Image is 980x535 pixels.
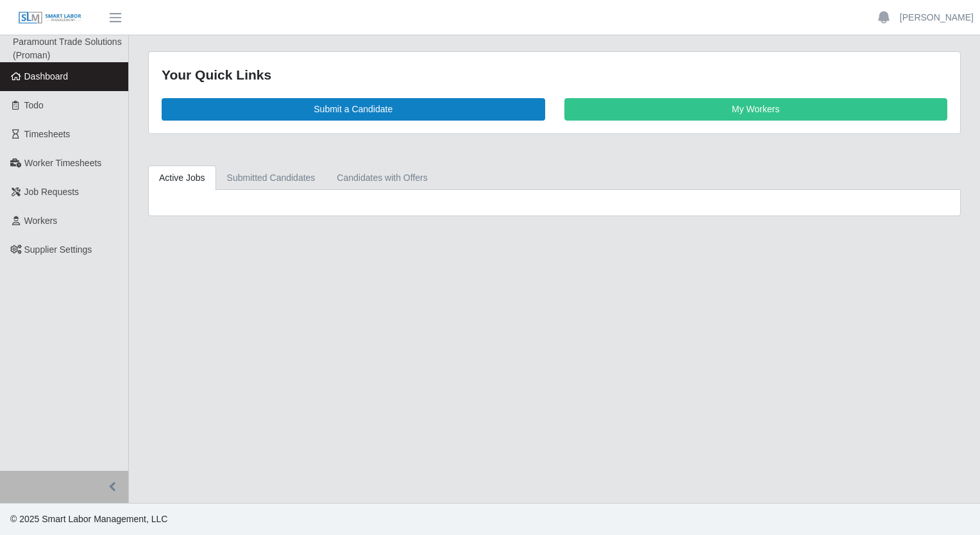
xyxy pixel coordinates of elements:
[18,11,82,25] img: SLM Logo
[24,216,58,226] span: Workers
[10,514,167,524] span: © 2025 Smart Labor Management, LLC
[13,37,122,60] span: Paramount Trade Solutions (Proman)
[162,65,947,85] div: Your Quick Links
[24,244,92,255] span: Supplier Settings
[900,11,974,24] a: [PERSON_NAME]
[24,187,80,197] span: Job Requests
[24,158,101,168] span: Worker Timesheets
[326,166,438,191] a: Candidates with Offers
[148,166,216,191] a: Active Jobs
[162,98,545,121] a: Submit a Candidate
[24,100,44,110] span: Todo
[24,71,69,81] span: Dashboard
[216,166,326,191] a: Submitted Candidates
[24,129,71,139] span: Timesheets
[564,98,948,121] a: My Workers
